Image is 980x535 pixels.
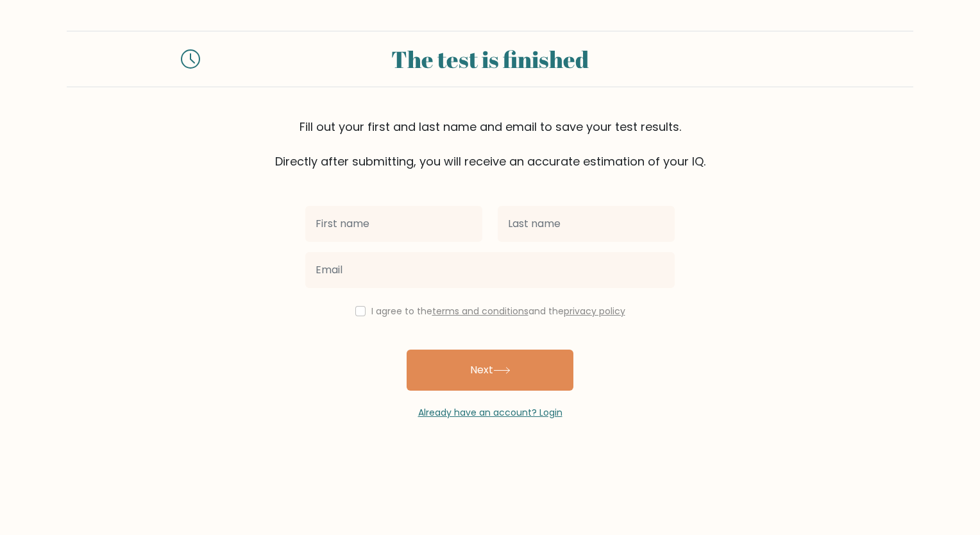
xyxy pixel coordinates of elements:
input: Email [305,252,675,288]
input: First name [305,206,482,242]
label: I agree to the and the [371,305,625,318]
input: Last name [498,206,675,242]
a: Already have an account? Login [418,406,562,419]
a: terms and conditions [432,305,528,318]
button: Next [407,350,573,391]
div: The test is finished [215,42,765,76]
div: Fill out your first and last name and email to save your test results. Directly after submitting,... [67,118,913,170]
a: privacy policy [564,305,625,318]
